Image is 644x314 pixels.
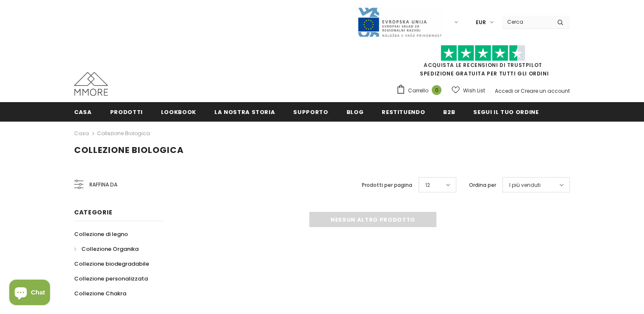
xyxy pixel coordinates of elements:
[495,87,513,94] a: Accedi
[74,289,126,297] span: Collezione Chakra
[89,180,117,189] span: Raffina da
[452,83,485,98] a: Wish List
[521,87,570,94] a: Creare un account
[161,102,196,121] a: Lookbook
[469,181,496,189] label: Ordina per
[293,102,328,121] a: supporto
[396,49,570,77] span: SPEDIZIONE GRATUITA PER TUTTI GLI ORDINI
[74,72,108,96] img: Casi MMORE
[502,16,551,28] input: Search Site
[362,181,412,189] label: Prodotti per pagina
[441,45,525,61] img: Fidati di Pilot Stars
[74,242,139,256] a: Collezione Organika
[74,260,149,268] span: Collezione biodegradabile
[432,85,441,95] span: 0
[74,108,92,116] span: Casa
[74,230,128,238] span: Collezione di legno
[382,102,425,121] a: Restituendo
[357,7,442,38] img: Javni Razpis
[74,208,112,217] span: Categorie
[74,286,126,301] a: Collezione Chakra
[473,108,539,116] span: Segui il tuo ordine
[214,102,275,121] a: La nostra storia
[347,108,364,116] span: Blog
[81,245,139,253] span: Collezione Organika
[74,256,149,271] a: Collezione biodegradabile
[293,108,328,116] span: supporto
[110,102,143,121] a: Prodotti
[347,102,364,121] a: Blog
[74,102,92,121] a: Casa
[443,108,455,116] span: B2B
[424,61,542,69] a: Acquista le recensioni di TrustPilot
[463,86,485,95] span: Wish List
[443,102,455,121] a: B2B
[514,87,519,94] span: or
[214,108,275,116] span: La nostra storia
[161,108,196,116] span: Lookbook
[110,108,143,116] span: Prodotti
[396,84,446,97] a: Carrello 0
[476,18,486,27] span: EUR
[74,227,128,242] a: Collezione di legno
[473,102,539,121] a: Segui il tuo ordine
[509,181,541,189] span: I più venduti
[74,128,89,139] a: Casa
[408,86,428,95] span: Carrello
[74,271,148,286] a: Collezione personalizzata
[357,18,442,25] a: Javni Razpis
[425,181,430,189] span: 12
[97,130,150,137] a: Collezione biologica
[74,144,184,156] span: Collezione biologica
[382,108,425,116] span: Restituendo
[7,280,53,307] inbox-online-store-chat: Shopify online store chat
[74,275,148,283] span: Collezione personalizzata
